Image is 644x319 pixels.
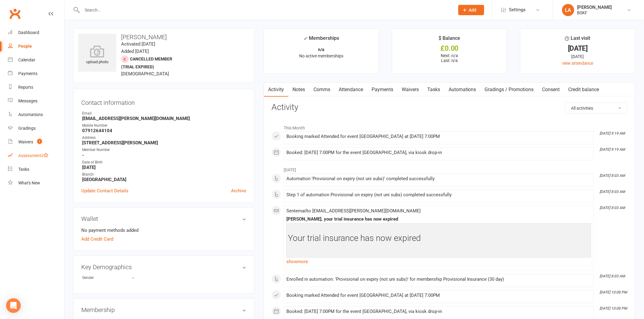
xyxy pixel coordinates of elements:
[526,53,630,60] div: [DATE]
[82,177,246,182] strong: [GEOGRAPHIC_DATA]
[286,257,591,266] a: show more
[600,290,627,294] i: [DATE] 10:08 PM
[121,57,172,69] span: Cancelled member (trial expired)
[8,122,64,135] a: Gradings
[78,45,116,65] div: upload photo
[37,139,42,144] span: 1
[18,112,43,117] div: Automations
[18,57,35,62] div: Calendar
[299,53,343,58] span: No active memberships
[286,192,591,197] div: Step 1 of automation Provisional on expiry (not uni subs) completed successfully
[18,167,29,172] div: Tasks
[318,47,324,52] strong: n/a
[8,81,64,94] a: Reports
[423,83,444,97] a: Tasks
[18,139,33,144] div: Waivers
[82,153,246,158] strong: -
[82,111,246,116] div: Email
[444,83,481,97] a: Automations
[286,134,591,139] div: Booking marked Attended for event [GEOGRAPHIC_DATA] at [DATE] 7:00PM
[286,150,591,155] div: Booked: [DATE] 7:00PM for the event [GEOGRAPHIC_DATA], via kiosk drop-in
[8,39,64,53] a: People
[8,94,64,108] a: Messages
[82,165,246,170] strong: [DATE]
[81,97,246,106] h3: Contact information
[469,8,477,12] span: Add
[82,128,246,133] strong: 07912644104
[600,131,625,135] i: [DATE] 9:19 AM
[8,163,64,176] a: Tasks
[600,206,625,210] i: [DATE] 8:03 AM
[82,275,132,281] div: Gender
[309,83,334,97] a: Comms
[286,309,591,314] div: Booked: [DATE] 7:00PM for the event [GEOGRAPHIC_DATA], via kiosk drop-in
[6,298,21,313] div: Open Intercom Messenger
[565,34,590,45] div: Last visit
[8,26,64,39] a: Dashboard
[288,83,309,97] a: Notes
[481,83,538,97] a: Gradings / Promotions
[271,163,628,173] li: [DATE]
[538,83,564,97] a: Consent
[18,85,33,90] div: Reports
[397,83,423,97] a: Waivers
[398,53,502,63] p: Next: n/a Last: n/a
[286,293,591,298] div: Booking marked Attended for event [GEOGRAPHIC_DATA] at [DATE] 7:00PM
[288,233,421,243] span: Your trial insurance has now expired
[18,71,37,76] div: Payments
[303,36,307,41] i: ✓
[82,135,246,141] div: Address
[439,34,460,45] div: $ Balance
[121,71,169,77] span: [DEMOGRAPHIC_DATA]
[82,123,246,129] div: Mobile Number
[271,122,628,131] li: This Month
[132,276,167,280] strong: -
[231,187,246,194] a: Archive
[81,264,246,270] h3: Key Demographics
[18,126,36,131] div: Gradings
[286,277,591,282] div: Enrolled in automation: 'Provisional on expiry (not uni subs)' for membership Provisional Insuran...
[18,180,40,185] div: What's New
[562,4,574,16] div: LA
[121,41,155,47] time: Activated [DATE]
[509,3,526,17] span: Settings
[82,147,246,153] div: Member Number
[286,208,421,214] span: Sent email to [EMAIL_ADDRESS][PERSON_NAME][DOMAIN_NAME]
[334,83,367,97] a: Attendance
[8,53,64,67] a: Calendar
[82,116,246,121] strong: [EMAIL_ADDRESS][PERSON_NAME][DOMAIN_NAME]
[18,30,39,35] div: Dashboard
[80,6,450,14] input: Search...
[303,34,339,46] div: Memberships
[577,10,612,15] div: BSKF
[8,176,64,190] a: What's New
[264,83,288,97] a: Activity
[121,49,149,54] time: Added [DATE]
[526,45,630,52] div: [DATE]
[286,176,591,181] div: Automation 'Provisional on expiry (not uni subs)' completed successfully
[286,217,591,222] div: [PERSON_NAME], your trial insurance has now expired
[8,67,64,81] a: Payments
[18,98,37,103] div: Messages
[271,103,628,112] h3: Activity
[367,83,397,97] a: Payments
[81,187,128,194] a: Update Contact Details
[562,61,593,66] a: view attendance
[600,306,627,310] i: [DATE] 10:08 PM
[398,45,502,52] div: £0.00
[600,173,625,178] i: [DATE] 8:03 AM
[600,147,625,152] i: [DATE] 9:19 AM
[8,108,64,122] a: Automations
[600,274,625,278] i: [DATE] 8:03 AM
[82,140,246,146] strong: [STREET_ADDRESS][PERSON_NAME]
[8,149,64,163] a: Assessments
[81,227,246,234] li: No payment methods added
[577,5,612,10] div: [PERSON_NAME]
[564,83,604,97] a: Credit balance
[18,153,48,158] div: Assessments
[458,5,484,15] button: Add
[81,235,113,243] a: Add Credit Card
[81,215,246,222] h3: Wallet
[7,6,23,21] a: Clubworx
[78,34,249,40] h3: [PERSON_NAME]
